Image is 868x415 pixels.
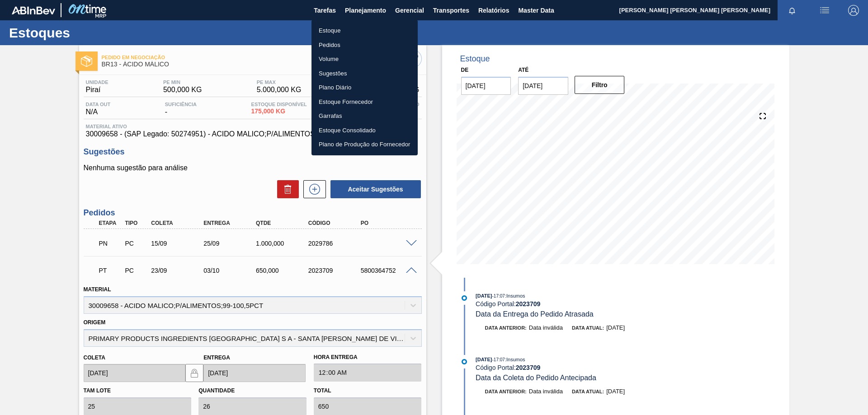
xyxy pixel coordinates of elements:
a: Plano Diário [311,80,418,95]
a: Estoque Consolidado [311,123,418,138]
a: Estoque [311,23,418,38]
a: Estoque Fornecedor [311,95,418,109]
a: Garrafas [311,109,418,123]
a: Sugestões [311,66,418,81]
a: Pedidos [311,38,418,52]
a: Volume [311,52,418,66]
a: Plano de Produção do Fornecedor [311,137,418,152]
